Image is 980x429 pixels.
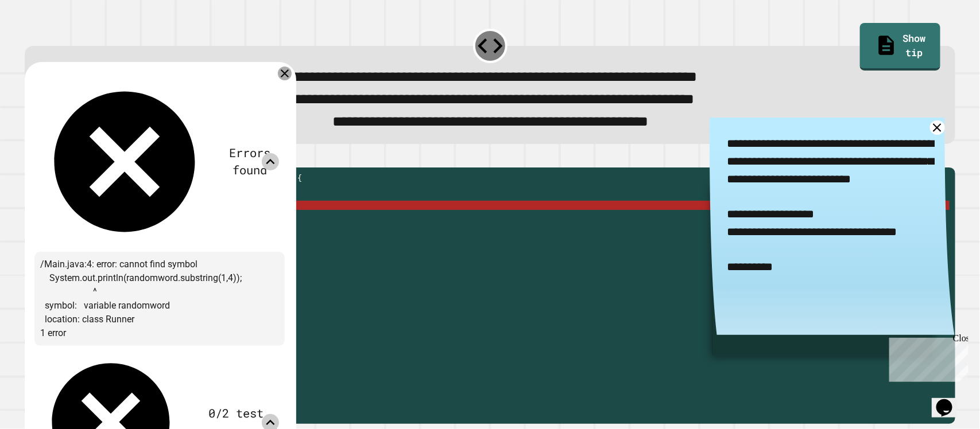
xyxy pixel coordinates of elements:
[932,383,969,418] iframe: chat widget
[5,5,79,73] div: Chat with us now!Close
[220,145,279,180] div: Errors found
[34,252,285,346] div: /Main.java:4: error: cannot find symbol System.out.println(randomword.substring(1,4)); ^ symbol: ...
[860,23,940,70] a: Show tip
[885,333,969,382] iframe: chat widget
